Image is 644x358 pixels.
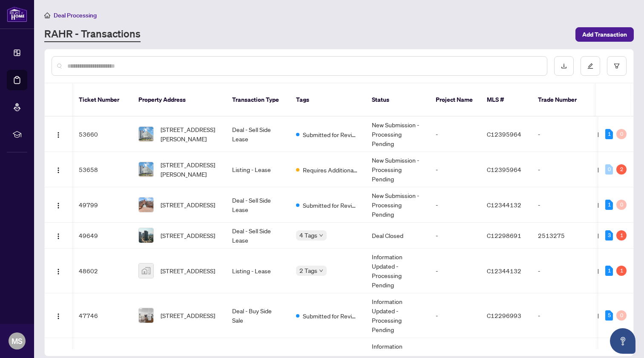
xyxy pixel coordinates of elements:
[487,312,521,319] span: C12296993
[225,117,289,152] td: Deal - Sell Side Lease
[299,266,317,275] span: 2 Tags
[365,223,429,249] td: Deal Closed
[365,187,429,223] td: New Submission - Processing Pending
[303,130,358,139] span: Submitted for Review
[225,293,289,338] td: Deal - Buy Side Sale
[365,293,429,338] td: Information Updated - Processing Pending
[365,83,429,117] th: Status
[132,83,225,117] th: Property Address
[429,223,480,249] td: -
[487,267,521,275] span: C12344132
[605,200,613,210] div: 1
[487,166,521,173] span: C12395964
[225,249,289,293] td: Listing - Lease
[161,266,215,275] span: [STREET_ADDRESS]
[139,127,153,141] img: thumbnail-img
[605,164,613,175] div: 0
[52,229,65,242] button: Logo
[161,160,218,179] span: [STREET_ADDRESS][PERSON_NAME]
[319,233,323,238] span: down
[531,152,591,187] td: -
[55,313,62,320] img: Logo
[605,310,613,321] div: 5
[289,83,365,117] th: Tags
[225,187,289,223] td: Deal - Sell Side Lease
[531,83,591,117] th: Trade Number
[55,167,62,174] img: Logo
[303,165,358,175] span: Requires Additional Docs
[72,187,132,223] td: 49799
[55,202,62,209] img: Logo
[531,223,591,249] td: 2513275
[605,230,613,241] div: 3
[614,63,620,69] span: filter
[561,63,567,69] span: download
[303,311,358,321] span: Submitted for Review
[429,117,480,152] td: -
[616,164,627,175] div: 2
[616,266,627,276] div: 1
[55,233,62,240] img: Logo
[487,130,521,138] span: C12395964
[605,266,613,276] div: 1
[429,293,480,338] td: -
[139,263,153,278] img: thumbnail-img
[44,27,141,42] a: RAHR - Transactions
[225,223,289,249] td: Deal - Sell Side Lease
[616,200,627,210] div: 0
[616,230,627,241] div: 1
[487,232,521,239] span: C12298691
[139,162,153,177] img: thumbnail-img
[11,335,23,347] span: MS
[616,310,627,321] div: 0
[72,117,132,152] td: 53660
[52,163,65,176] button: Logo
[531,249,591,293] td: -
[587,63,593,69] span: edit
[429,152,480,187] td: -
[72,293,132,338] td: 47746
[72,152,132,187] td: 53658
[319,269,323,273] span: down
[303,200,358,210] span: Submitted for Review
[161,311,215,320] span: [STREET_ADDRESS]
[429,83,480,117] th: Project Name
[139,198,153,212] img: thumbnail-img
[582,28,627,41] span: Add Transaction
[610,328,635,354] button: Open asap
[52,309,65,322] button: Logo
[365,249,429,293] td: Information Updated - Processing Pending
[365,152,429,187] td: New Submission - Processing Pending
[607,56,627,76] button: filter
[365,117,429,152] td: New Submission - Processing Pending
[225,83,289,117] th: Transaction Type
[429,249,480,293] td: -
[616,129,627,139] div: 0
[429,187,480,223] td: -
[55,132,62,138] img: Logo
[605,129,613,139] div: 1
[7,6,27,22] img: logo
[52,264,65,278] button: Logo
[72,223,132,249] td: 49649
[161,231,215,240] span: [STREET_ADDRESS]
[161,125,218,143] span: [STREET_ADDRESS][PERSON_NAME]
[225,152,289,187] td: Listing - Lease
[531,293,591,338] td: -
[531,117,591,152] td: -
[480,83,531,117] th: MLS #
[531,187,591,223] td: -
[54,11,97,19] span: Deal Processing
[139,308,153,323] img: thumbnail-img
[554,56,574,76] button: download
[44,12,50,18] span: home
[487,201,521,209] span: C12344132
[299,230,317,240] span: 4 Tags
[161,200,215,209] span: [STREET_ADDRESS]
[139,228,153,243] img: thumbnail-img
[72,83,132,117] th: Ticket Number
[52,198,65,212] button: Logo
[55,268,62,275] img: Logo
[581,56,600,76] button: edit
[72,249,132,293] td: 48602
